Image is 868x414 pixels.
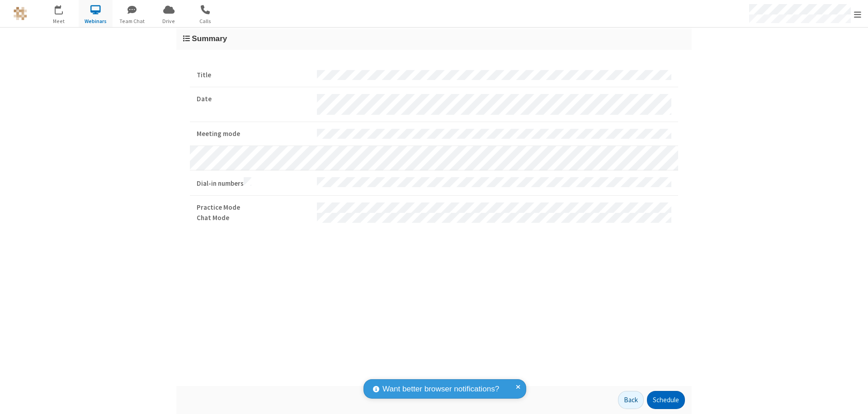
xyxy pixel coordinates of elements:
span: Drive [152,17,186,25]
strong: Dial-in numbers [197,177,310,189]
strong: Date [197,94,310,104]
img: QA Selenium DO NOT DELETE OR CHANGE [14,7,27,20]
button: Back [618,391,644,409]
div: 8 [61,5,67,12]
span: Meet [42,17,76,25]
span: Calls [189,17,222,25]
span: Summary [192,34,227,43]
strong: Practice Mode [197,202,310,213]
span: Webinars [79,17,113,25]
span: Team Chat [115,17,149,25]
strong: Title [197,70,310,80]
strong: Chat Mode [197,213,310,223]
strong: Meeting mode [197,129,310,139]
span: Want better browser notifications? [382,383,499,395]
button: Schedule [647,391,685,409]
